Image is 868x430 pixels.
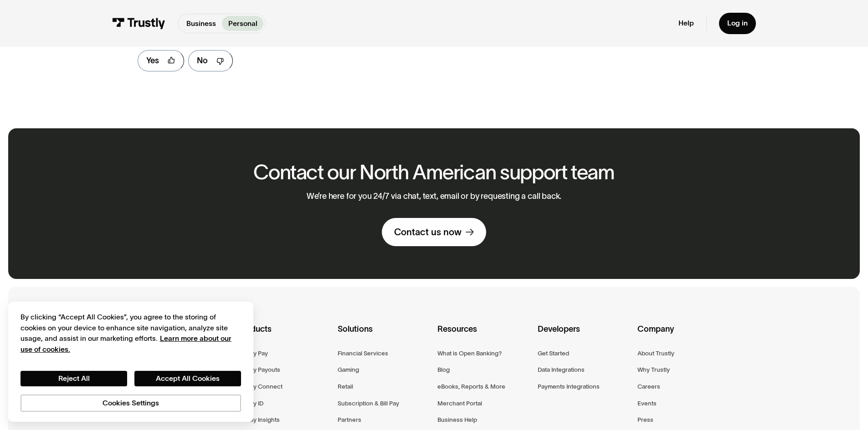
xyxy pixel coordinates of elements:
a: Events [637,398,657,409]
a: eBooks, Reports & More [437,381,505,392]
button: Reject All [21,371,127,386]
div: Privacy [21,312,241,411]
a: Merchant Portal [437,398,482,409]
div: Company [637,323,730,348]
a: Careers [637,381,660,392]
div: No [197,55,208,67]
a: Payments Integrations [538,381,600,392]
p: Business [186,18,216,29]
img: Trustly Logo [112,18,165,29]
a: Partners [338,415,361,425]
div: Solutions [338,323,430,348]
a: Why Trustly [637,364,670,375]
button: Cookies Settings [21,395,241,412]
a: Blog [437,364,450,375]
a: Personal [222,16,263,31]
a: Subscription & Bill Pay [338,398,399,409]
div: Cookie banner [8,302,253,422]
a: Data Integrations [538,364,585,375]
a: Press [637,415,653,425]
a: Business Help [437,415,477,425]
p: We’re here for you 24/7 via chat, text, email or by requesting a call back. [307,192,562,202]
a: Get Started [538,348,569,359]
p: Personal [228,18,257,29]
a: No [188,50,233,71]
a: About Trustly [637,348,674,359]
a: Help [678,19,694,28]
h2: Contact our North American support team [253,161,615,183]
a: Trustly Connect [238,381,282,392]
a: Yes [138,50,184,71]
div: Contact us now [394,226,462,238]
a: Trustly Payouts [238,364,280,375]
a: Contact us now [382,218,486,246]
div: By clicking “Accept All Cookies”, you agree to the storing of cookies on your device to enhance s... [21,312,241,354]
a: Financial Services [338,348,388,359]
a: Trustly Insights [238,415,280,425]
div: Yes [146,55,159,67]
div: Developers [538,323,630,348]
div: Log in [727,19,748,28]
a: Business [180,16,222,31]
a: What is Open Banking? [437,348,502,359]
button: Accept All Cookies [134,371,241,386]
a: Gaming [338,364,359,375]
a: Log in [719,13,756,34]
div: Products [238,323,330,348]
a: Retail [338,381,353,392]
div: Resources [437,323,530,348]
